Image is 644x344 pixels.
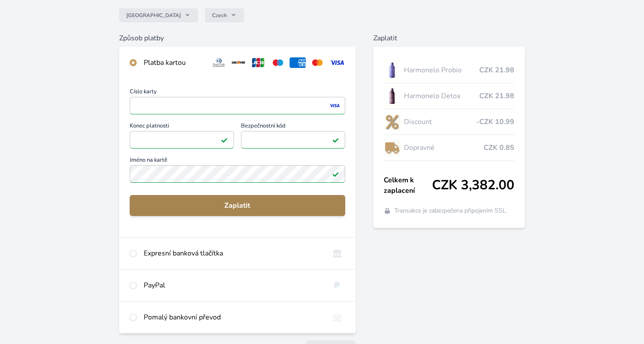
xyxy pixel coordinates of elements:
[484,142,514,153] span: CZK 0.85
[373,33,525,43] h6: Zaplatit
[130,123,234,131] span: Konec platnosti
[211,57,227,68] img: diners.svg
[404,117,477,127] span: Discount
[130,157,345,165] span: Jméno na kartě
[130,165,345,183] input: Jméno na kartěPlatné pole
[134,99,341,112] iframe: Iframe pro číslo karty
[130,195,345,216] button: Zaplatit
[137,200,338,211] span: Zaplatit
[329,312,345,323] img: bankTransfer_IBAN.svg
[119,33,356,43] h6: Způsob platby
[404,91,480,101] span: Harmonelo Detox
[134,134,230,146] iframe: Iframe pro datum vypršení platnosti
[144,280,322,291] div: PayPal
[144,312,322,323] div: Pomalý bankovní převod
[329,57,345,68] img: visa.svg
[479,65,514,75] span: CZK 21.98
[230,57,247,68] img: discover.svg
[404,142,484,153] span: Dopravné
[205,8,244,22] button: Czech
[394,206,506,215] span: Transakce je zabezpečena připojením SSL
[329,102,340,110] img: visa
[432,177,514,193] span: CZK 3,382.00
[270,57,286,68] img: maestro.svg
[241,123,345,131] span: Bezpečnostní kód
[309,57,326,68] img: mc.svg
[479,91,514,101] span: CZK 21.98
[290,57,306,68] img: amex.svg
[332,136,339,143] img: Platné pole
[329,248,345,259] img: onlineBanking_CZ.svg
[384,111,400,133] img: discount-lo.png
[384,59,400,81] img: CLEAN_PROBIO_se_stinem_x-lo.jpg
[332,170,339,177] img: Platné pole
[221,136,228,143] img: Platné pole
[476,117,514,127] span: -CZK 10.99
[250,57,266,68] img: jcb.svg
[126,12,181,19] span: [GEOGRAPHIC_DATA]
[212,12,227,19] span: Czech
[245,134,341,146] iframe: Iframe pro bezpečnostní kód
[119,8,198,22] button: [GEOGRAPHIC_DATA]
[384,85,400,107] img: DETOX_se_stinem_x-lo.jpg
[130,89,345,97] span: Číslo karty
[144,248,322,259] div: Expresní banková tlačítka
[384,137,400,159] img: delivery-lo.png
[404,65,480,75] span: Harmonelo Probio
[384,175,432,196] span: Celkem k zaplacení
[144,57,204,68] div: Platba kartou
[329,280,345,291] img: paypal.svg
